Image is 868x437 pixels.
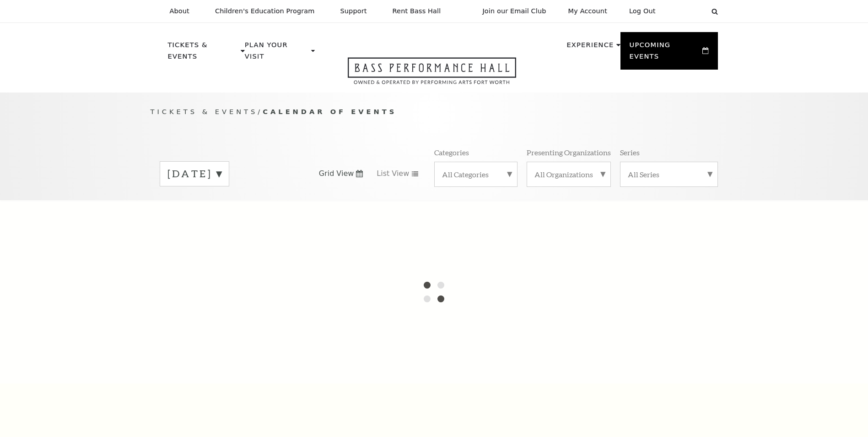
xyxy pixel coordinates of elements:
[168,39,239,67] p: Tickets & Events
[167,167,221,181] label: [DATE]
[151,108,258,115] span: Tickets & Events
[630,39,701,67] p: Upcoming Events
[620,147,640,157] p: Series
[534,169,603,179] label: All Organizations
[340,7,367,15] p: Support
[263,108,397,115] span: Calendar of Events
[670,7,703,16] select: Select:
[319,169,354,179] span: Grid View
[151,106,718,118] p: /
[434,147,469,157] p: Categories
[245,39,309,67] p: Plan Your Visit
[215,7,315,15] p: Children's Education Program
[170,7,189,15] p: About
[442,169,510,179] label: All Categories
[628,169,710,179] label: All Series
[377,169,409,179] span: List View
[566,39,614,56] p: Experience
[527,147,611,157] p: Presenting Organizations
[393,7,441,15] p: Rent Bass Hall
